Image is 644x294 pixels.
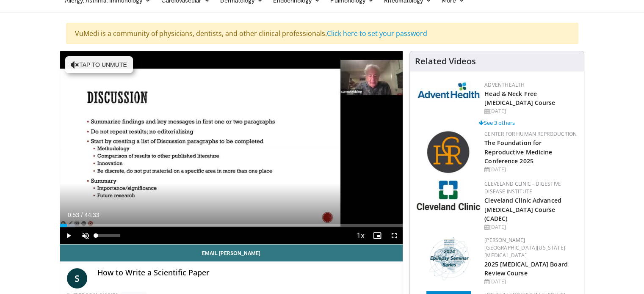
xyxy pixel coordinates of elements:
a: S [67,268,87,289]
a: Cleveland Clinic - Digestive Disease Institute [484,180,561,195]
a: Email [PERSON_NAME] [60,245,403,261]
div: [DATE] [484,107,577,115]
a: The Foundation for Reproductive Medicine Conference 2025 [484,139,552,165]
a: 2025 [MEDICAL_DATA] Board Review Course [484,260,568,277]
div: Progress Bar [60,224,403,227]
h4: How to Write a Scientific Paper [97,268,396,278]
img: c058e059-5986-4522-8e32-16b7599f4943.png.150x105_q85_autocrop_double_scale_upscale_version-0.2.png [426,130,471,175]
h4: Related Videos [415,56,476,66]
span: 44:33 [84,212,99,218]
a: Cleveland Clinic Advanced [MEDICAL_DATA] Course (CADEC) [484,196,561,222]
img: 26c3db21-1732-4825-9e63-fd6a0021a399.jpg.150x105_q85_autocrop_double_scale_upscale_version-0.2.jpg [417,180,480,210]
a: Head & Neck Free [MEDICAL_DATA] Course [484,90,555,107]
img: 5c3c682d-da39-4b33-93a5-b3fb6ba9580b.jpg.150x105_q85_autocrop_double_scale_upscale_version-0.2.jpg [417,81,480,99]
img: 76bc84c6-69a7-4c34-b56c-bd0b7f71564d.png.150x105_q85_autocrop_double_scale_upscale_version-0.2.png [426,236,472,281]
a: Click here to set your password [327,29,427,38]
a: Center for Human Reproduction [484,130,577,137]
button: Play [60,227,77,244]
div: [DATE] [484,223,577,231]
div: Volume Level [96,234,120,237]
div: [DATE] [484,278,577,286]
button: Tap to unmute [65,56,133,73]
a: [PERSON_NAME][GEOGRAPHIC_DATA][US_STATE][MEDICAL_DATA] [484,236,565,259]
button: Fullscreen [386,227,403,244]
video-js: Video Player [60,51,403,245]
div: [DATE] [484,166,577,173]
div: VuMedi is a community of physicians, dentists, and other clinical professionals. [66,23,578,44]
span: 0:53 [68,212,79,218]
span: / [81,212,83,218]
a: See 3 others [479,119,515,126]
button: Playback Rate [352,227,369,244]
button: Unmute [77,227,94,244]
button: Enable picture-in-picture mode [369,227,386,244]
a: AdventHealth [484,81,525,88]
